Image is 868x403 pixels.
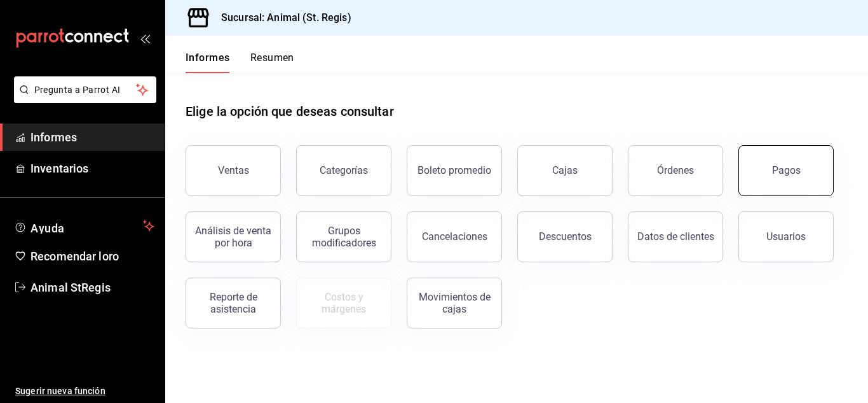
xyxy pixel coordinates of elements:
font: Inventarios [31,162,88,175]
font: Ayuda [31,222,65,235]
button: Análisis de venta por hora [186,211,281,262]
button: Categorías [296,145,391,196]
font: Análisis de venta por hora [195,225,271,249]
button: Descuentos [517,211,613,262]
font: Reporte de asistencia [210,291,257,315]
button: Datos de clientes [628,211,723,262]
font: Costos y márgenes [322,291,366,315]
button: Cancelaciones [407,211,502,262]
font: Órdenes [657,164,694,176]
font: Usuarios [766,230,806,243]
div: pestañas de navegación [186,51,294,73]
font: Movimientos de cajas [419,291,491,315]
font: Sucursal: Animal (St. Regis) [221,11,351,24]
a: Cajas [517,145,613,196]
button: Movimientos de cajas [407,278,502,329]
font: Elige la opción que deseas consultar [186,104,394,119]
font: Informes [31,131,77,144]
button: Ventas [186,145,281,196]
font: Descuentos [539,230,592,243]
font: Datos de clientes [637,230,714,243]
font: Boleto promedio [417,164,491,176]
button: Grupos modificadores [296,211,391,262]
font: Resumen [250,52,294,64]
font: Categorías [320,164,368,176]
font: Ventas [218,164,249,176]
font: Informes [186,52,230,64]
button: abrir_cajón_menú [140,33,150,43]
button: Usuarios [738,211,834,262]
button: Contrata inventarios para ver este informe [296,278,391,329]
font: Cajas [552,164,578,176]
button: Pagos [738,145,834,196]
button: Órdenes [628,145,723,196]
font: Animal StRegis [31,281,111,294]
font: Grupos modificadores [312,225,376,249]
font: Pagos [772,164,801,176]
button: Reporte de asistencia [186,278,281,329]
button: Pregunta a Parrot AI [14,76,156,103]
font: Sugerir nueva función [15,386,105,396]
font: Recomendar loro [31,250,119,263]
font: Pregunta a Parrot AI [34,85,121,95]
button: Boleto promedio [407,145,502,196]
a: Pregunta a Parrot AI [9,92,156,106]
font: Cancelaciones [422,230,487,243]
